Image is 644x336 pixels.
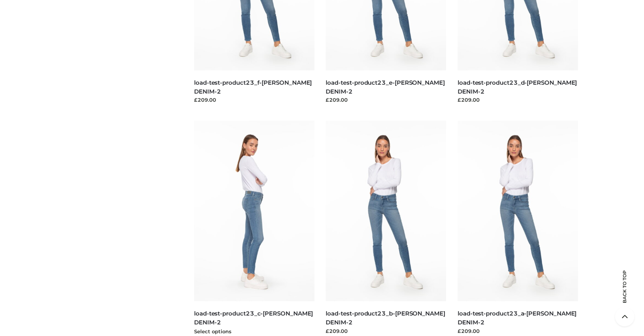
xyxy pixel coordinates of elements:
a: load-test-product23_c-[PERSON_NAME] DENIM-2 [194,310,313,326]
span: Back to top [615,284,634,303]
a: load-test-product23_b-[PERSON_NAME] DENIM-2 [326,310,445,326]
div: £209.00 [458,96,578,104]
a: load-test-product23_a-[PERSON_NAME] DENIM-2 [458,310,576,326]
a: Select options [194,328,232,334]
div: £209.00 [326,96,446,104]
div: £209.00 [194,96,314,104]
div: £209.00 [326,327,446,335]
div: £209.00 [458,327,578,335]
a: load-test-product23_f-[PERSON_NAME] DENIM-2 [194,79,312,95]
a: load-test-product23_e-[PERSON_NAME] DENIM-2 [326,79,445,95]
a: load-test-product23_d-[PERSON_NAME] DENIM-2 [458,79,577,95]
